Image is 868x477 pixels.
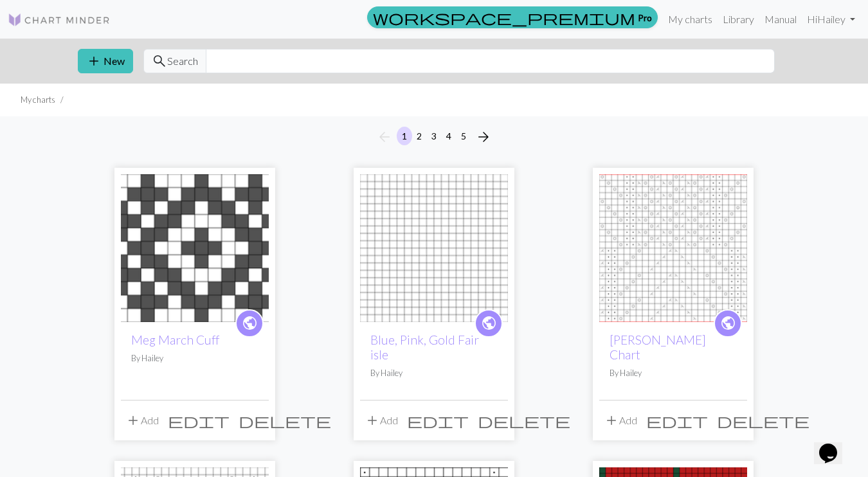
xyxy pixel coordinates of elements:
[360,408,402,433] button: Add
[167,53,198,69] span: Search
[599,240,747,253] a: Rosamund Lace Chart
[599,408,642,433] button: Add
[610,367,737,379] p: By Hailey
[152,52,167,70] span: search
[599,174,747,322] img: Rosamund Lace Chart
[481,310,497,336] i: public
[370,367,498,379] p: By Hailey
[8,12,111,28] img: Logo
[370,332,479,362] a: Blue, Pink, Gold Fair isle
[476,129,491,145] i: Next
[473,408,575,433] button: Delete
[367,6,658,28] a: Pro
[407,411,469,429] span: edit
[426,127,442,145] button: 3
[163,408,234,433] button: Edit
[365,411,380,429] span: add
[239,411,331,429] span: delete
[125,411,141,429] span: add
[478,411,570,429] span: delete
[86,52,102,70] span: add
[78,49,133,73] button: New
[720,310,736,336] i: public
[407,413,469,428] i: Edit
[121,408,163,433] button: Add
[646,413,708,428] i: Edit
[718,6,759,32] a: Library
[402,408,473,433] button: Edit
[642,408,712,433] button: Edit
[610,332,706,362] a: [PERSON_NAME] Chart
[441,127,457,145] button: 4
[481,313,497,333] span: public
[373,8,635,26] span: workspace_premium
[476,128,491,146] span: arrow_forward
[720,313,736,333] span: public
[759,6,802,32] a: Manual
[168,413,230,428] i: Edit
[360,174,508,322] img: Blue, Pink, Gold Fair isle
[712,408,814,433] button: Delete
[717,411,809,429] span: delete
[411,127,427,145] button: 2
[121,174,269,322] img: Meg March Cuff
[663,6,718,32] a: My charts
[168,411,230,429] span: edit
[131,332,219,347] a: Meg March Cuff
[242,313,258,333] span: public
[235,309,264,337] a: public
[471,127,496,147] button: Next
[21,94,55,106] li: My charts
[814,426,855,464] iframe: chat widget
[604,411,619,429] span: add
[372,127,496,147] nav: Page navigation
[242,310,258,336] i: public
[475,309,503,337] a: public
[397,127,412,145] button: 1
[360,240,508,253] a: Blue, Pink, Gold Fair isle
[121,240,269,253] a: Meg March Cuff
[714,309,742,337] a: public
[131,352,258,364] p: By Hailey
[234,408,336,433] button: Delete
[456,127,471,145] button: 5
[646,411,708,429] span: edit
[802,6,860,32] a: HiHailey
